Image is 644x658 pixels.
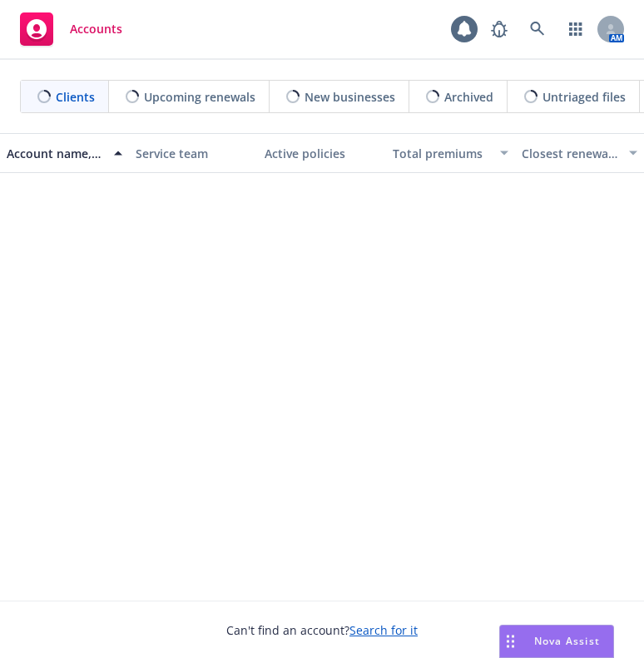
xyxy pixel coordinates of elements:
[386,133,515,173] button: Total premiums
[444,88,493,106] span: Archived
[522,145,619,162] div: Closest renewal date
[349,622,418,638] a: Search for it
[70,22,122,36] span: Accounts
[129,133,258,173] button: Service team
[144,88,255,106] span: Upcoming renewals
[499,625,614,658] button: Nova Assist
[534,634,600,648] span: Nova Assist
[521,12,554,46] a: Search
[13,6,129,52] a: Accounts
[226,621,418,639] span: Can't find an account?
[265,145,380,162] div: Active policies
[56,88,95,106] span: Clients
[483,12,516,46] a: Report a Bug
[258,133,387,173] button: Active policies
[393,145,490,162] div: Total premiums
[7,145,104,162] div: Account name, DBA
[305,88,395,106] span: New businesses
[542,88,626,106] span: Untriaged files
[559,12,592,46] a: Switch app
[515,133,644,173] button: Closest renewal date
[136,145,251,162] div: Service team
[500,626,521,657] div: Drag to move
